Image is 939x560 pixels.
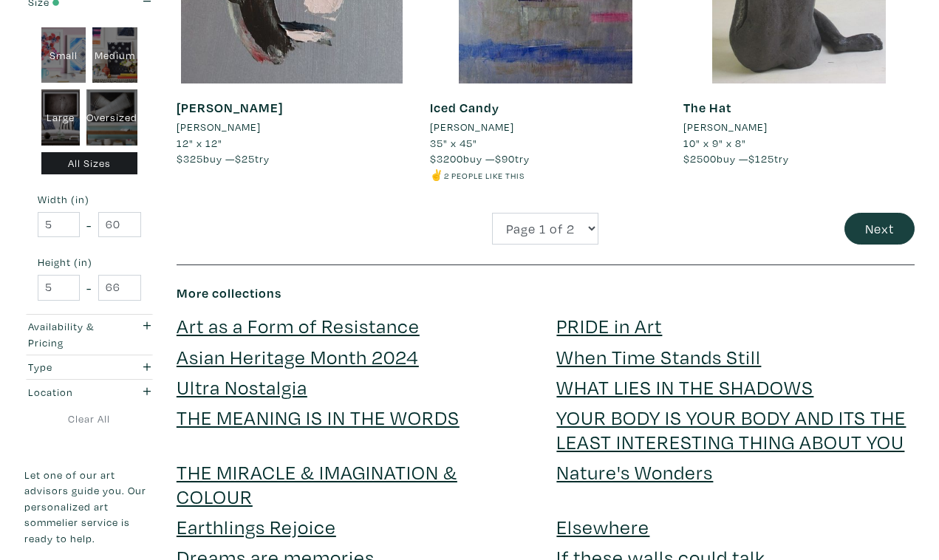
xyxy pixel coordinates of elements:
[177,459,457,508] a: THE MIRACLE & IMAGINATION & COLOUR
[24,355,154,380] button: Type
[86,89,137,146] div: Oversized
[430,136,477,150] span: 35" x 45"
[430,119,514,135] li: [PERSON_NAME]
[177,374,307,400] a: Ultra Nostalgia
[38,194,141,205] small: Width (in)
[86,278,92,298] span: -
[430,151,463,165] span: $3200
[556,374,813,400] a: WHAT LIES IN THE SHADOWS
[495,151,515,165] span: $90
[683,151,717,165] span: $2500
[177,119,408,135] a: [PERSON_NAME]
[683,119,768,135] li: [PERSON_NAME]
[24,411,154,427] a: Clear All
[844,213,915,245] button: Next
[683,99,731,116] a: The Hat
[177,313,420,338] a: Art as a Form of Resistance
[177,136,222,150] span: 12" x 12"
[177,344,419,369] a: Asian Heritage Month 2024
[556,313,662,338] a: PRIDE in Art
[430,119,661,135] a: [PERSON_NAME]
[235,151,255,165] span: $25
[177,285,915,301] h6: More collections
[38,257,141,267] small: Height (in)
[748,151,774,165] span: $125
[41,152,138,175] div: All Sizes
[430,167,661,183] li: ✌️
[92,27,137,83] div: Medium
[28,384,115,400] div: Location
[683,136,746,150] span: 10" x 9" x 8"
[430,151,530,165] span: buy — try
[177,151,203,165] span: $325
[24,315,154,355] button: Availability & Pricing
[41,89,81,146] div: Large
[444,170,525,181] small: 2 people like this
[24,380,154,404] button: Location
[683,119,915,135] a: [PERSON_NAME]
[556,459,713,485] a: Nature's Wonders
[430,99,499,116] a: Iced Candy
[177,151,270,165] span: buy — try
[177,513,336,539] a: Earthlings Rejoice
[177,99,283,116] a: [PERSON_NAME]
[28,359,115,375] div: Type
[41,27,86,83] div: Small
[556,513,649,539] a: Elsewhere
[683,151,789,165] span: buy — try
[556,344,761,369] a: When Time Stands Still
[28,318,115,350] div: Availability & Pricing
[177,119,261,135] li: [PERSON_NAME]
[177,404,460,430] a: THE MEANING IS IN THE WORDS
[24,467,154,547] p: Let one of our art advisors guide you. Our personalized art sommelier service is ready to help.
[86,215,92,235] span: -
[556,404,906,454] a: YOUR BODY IS YOUR BODY AND ITS THE LEAST INTERESTING THING ABOUT YOU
